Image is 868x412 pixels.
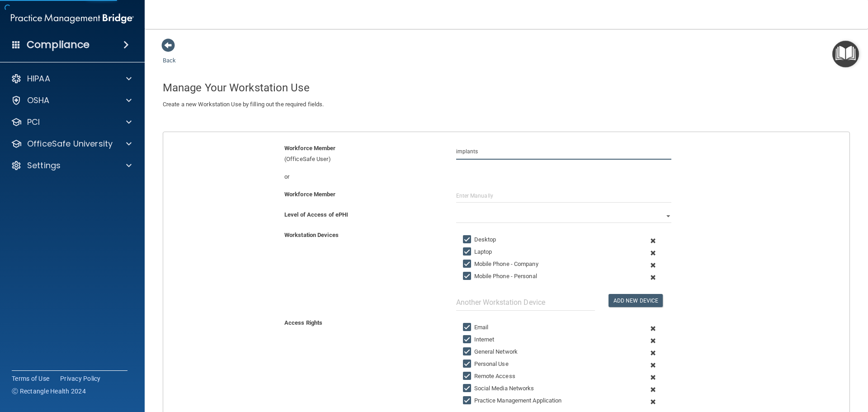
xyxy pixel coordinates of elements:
[11,117,132,128] a: PCI
[12,387,86,396] span: Ⓒ Rectangle Health 2024
[163,101,324,108] span: Create a new Workstation Use by filling out the required fields.
[463,395,562,406] label: Practice Management Application
[463,271,537,282] label: Mobile Phone - Personal
[27,117,40,128] p: PCI
[832,41,859,67] button: Open Resource Center
[11,138,132,149] a: OfficeSafe University
[456,294,595,311] input: Another Workstation Device
[609,294,663,307] button: Add New Device
[463,359,509,369] label: Personal Use
[463,383,534,394] label: Social Media Networks
[284,211,348,218] b: Level of Access of ePHI
[463,334,495,345] label: Internet
[278,171,449,182] div: or
[27,38,90,51] h4: Compliance
[463,324,473,331] input: Email
[463,246,492,257] label: Laptop
[463,336,473,343] input: Internet
[60,374,101,383] a: Privacy Policy
[163,82,850,94] h4: Manage Your Workstation Use
[284,319,322,326] b: Access Rights
[11,9,134,28] img: PMB logo
[463,371,515,382] label: Remote Access
[12,374,49,383] a: Terms of Use
[27,73,50,84] p: HIPAA
[11,160,132,171] a: Settings
[463,248,473,256] input: Laptop
[284,191,336,198] b: Workforce Member
[463,273,473,280] input: Mobile Phone - Personal
[27,138,113,149] p: OfficeSafe University
[463,234,496,245] label: Desktop
[284,232,339,238] b: Workstation Devices
[463,360,473,368] input: Personal Use
[463,322,489,333] label: Email
[11,73,132,84] a: HIPAA
[463,346,518,357] label: General Network
[463,373,473,380] input: Remote Access
[163,46,176,64] a: Back
[463,260,473,268] input: Mobile Phone - Company
[456,143,671,160] input: Search by name or email
[11,95,132,106] a: OSHA
[463,259,538,270] label: Mobile Phone - Company
[27,160,61,171] p: Settings
[463,236,473,243] input: Desktop
[27,95,50,106] p: OSHA
[284,145,336,152] b: Workforce Member
[456,189,671,203] input: Enter Manually
[463,397,473,404] input: Practice Management Application
[278,143,449,165] div: (OfficeSafe User)
[463,348,473,355] input: General Network
[463,385,473,392] input: Social Media Networks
